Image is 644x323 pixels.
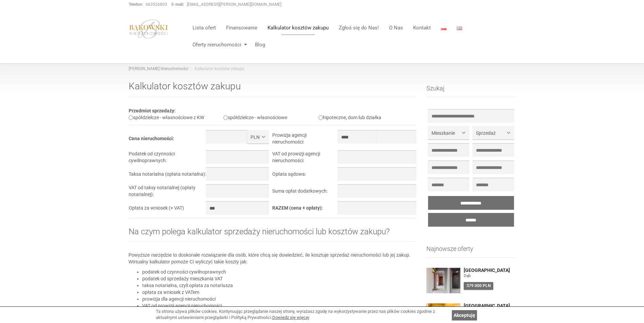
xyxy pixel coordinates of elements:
a: Kontakt [408,21,436,35]
a: [GEOGRAPHIC_DATA] [464,268,516,273]
li: VAT od prowizji agencji nieruchomości [142,302,417,309]
h3: Najnowsze oferty [426,245,516,258]
b: Cena nieruchomości: [129,136,174,141]
img: Polski [441,26,446,30]
li: podatek od czynności cywilnoprawnych [142,268,417,275]
p: Powyższe narzędzie to doskonałe rozwiązanie dla osób, które chcą się dowiedzieć, ile kosztuje spr... [129,252,417,265]
td: Opłata sądowa: [272,167,337,184]
a: [PERSON_NAME] Nieruchomości [129,66,188,71]
input: spółdzielcze - własnościowe z KW [129,115,133,120]
h1: Kalkulator kosztów zakupu [129,81,417,97]
li: podatek od sprzedaży mieszkania VAT [142,275,417,282]
label: spółdzielcze - własnościowe [223,115,287,120]
span: Sprzedaż [476,130,505,136]
img: English [457,26,462,30]
td: Podatek od czynności cywilnoprawnych: [129,150,206,167]
strong: E-mail: [171,2,184,7]
span: PLN [251,134,260,141]
a: Dowiedz się więcej [272,315,309,320]
a: Zgłoś się do Nas! [334,21,384,35]
strong: Telefon: [129,2,143,7]
li: Kalkulator kosztów zakupu [188,66,244,72]
td: Taksa notarialna (opłata notarialna): [129,167,206,184]
img: logo [129,19,169,39]
button: Mieszkanie [428,126,469,139]
input: spółdzielcze - własnościowe [223,115,228,120]
button: PLN [247,130,269,144]
div: Ta strona używa plików cookies. Kontynuując przeglądanie naszej strony, wyrażasz zgodę na wykorzy... [156,308,448,321]
input: hipoteczne, dom lub działka [318,115,323,120]
a: Akceptuję [452,310,477,320]
h2: Na czym polega kalkulator sprzedaży nieruchomości lub kosztów zakupu? [129,227,417,241]
td: Opłata za wniosek (+ VAT) [129,201,206,218]
span: Mieszkanie [431,130,461,136]
b: RAZEM (cena + opłaty): [272,205,323,211]
a: Blog [250,38,265,51]
a: Oferty nieruchomości [187,38,250,51]
li: taksa notarialna, czyli opłata za notariusza [142,282,417,289]
label: spółdzielcze - własnościowe z KW [129,115,204,120]
td: Prowizja agencji nieruchomości: [272,130,337,150]
td: VAT od prowizji agencji nieruchomości: [272,150,337,167]
figure: Dąb [464,273,516,279]
a: O Nas [384,21,408,35]
a: [EMAIL_ADDRESS][PERSON_NAME][DOMAIN_NAME] [187,2,281,7]
li: prowizja dla agencji nieruchomości [142,296,417,302]
label: hipoteczne, dom lub działka [318,115,381,120]
b: Przedmiot sprzedaży: [129,108,176,113]
td: Suma opłat dodatkowych: [272,184,337,201]
td: VAT od taksy notarialnej (opłaty notarialnej): [129,184,206,201]
a: Kalkulator kosztów zakupu [262,21,334,35]
li: opłata za wniosek z VATem [142,289,417,296]
a: Lista ofert [187,21,221,35]
a: [GEOGRAPHIC_DATA] [464,303,516,308]
a: 663526803 [146,2,167,7]
button: Sprzedaż [473,126,514,139]
a: Finansowanie [221,21,262,35]
h3: Szukaj [426,85,516,97]
div: 379 000 PLN [464,282,493,290]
